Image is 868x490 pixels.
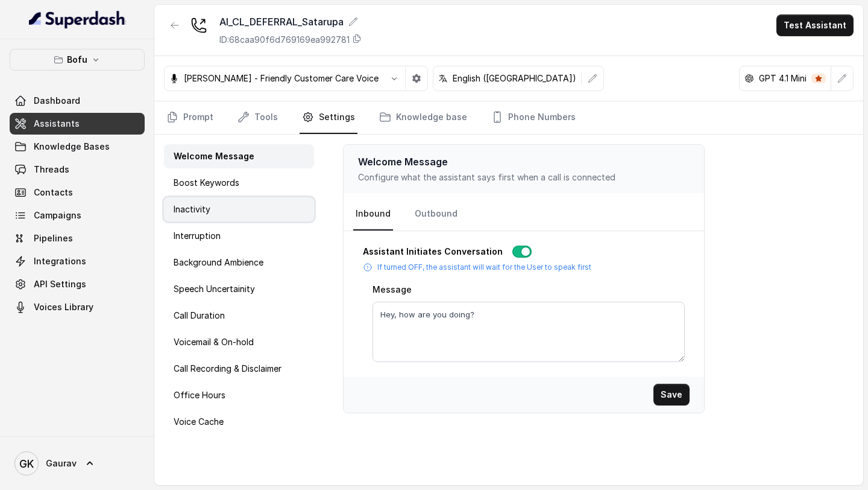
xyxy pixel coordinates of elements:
[10,182,145,203] a: Contacts
[373,302,685,362] textarea: Hey, how are you doing?
[744,74,754,83] svg: openai logo
[219,14,362,29] div: AI_CL_DEFERRAL_Satarupa
[164,101,216,134] a: Prompt
[10,90,145,112] a: Dashboard
[358,154,690,169] p: Welcome Message
[653,384,690,406] button: Save
[174,416,224,428] p: Voice Cache
[174,256,263,269] p: Background Ambience
[776,14,854,36] button: Test Assistant
[19,457,34,470] text: GK
[174,283,255,295] p: Speech Uncertainity
[412,198,460,231] a: Outbound
[10,113,145,135] a: Assistants
[10,447,145,480] a: Gaurav
[300,101,357,134] a: Settings
[34,118,80,130] span: Assistants
[10,273,145,295] a: API Settings
[184,72,379,84] p: [PERSON_NAME] - Friendly Customer Care Voice
[358,171,690,183] p: Configure what the assistant says first when a call is connected
[34,278,86,290] span: API Settings
[10,227,145,249] a: Pipelines
[10,250,145,272] a: Integrations
[174,336,254,348] p: Voicemail & On-hold
[759,72,807,84] p: GPT 4.1 Mini
[377,101,470,134] a: Knowledge base
[10,136,145,157] a: Knowledge Bases
[174,150,254,162] p: Welcome Message
[34,95,80,107] span: Dashboard
[174,177,239,189] p: Boost Keywords
[34,255,86,267] span: Integrations
[10,205,145,226] a: Campaigns
[34,141,110,153] span: Knowledge Bases
[235,101,280,134] a: Tools
[377,262,591,272] p: If turned OFF, the assistant will wait for the User to speak first
[373,284,412,294] label: Message
[10,49,145,71] button: Bofu
[46,457,77,469] span: Gaurav
[489,101,578,134] a: Phone Numbers
[353,198,393,231] a: Inbound
[174,230,221,242] p: Interruption
[174,363,281,375] p: Call Recording & Disclaimer
[34,209,81,221] span: Campaigns
[174,310,225,322] p: Call Duration
[219,34,350,46] p: ID: 68caa90f6d769169ea992781
[353,198,694,231] nav: Tabs
[34,164,69,176] span: Threads
[34,232,73,244] span: Pipelines
[34,301,93,313] span: Voices Library
[453,72,576,84] p: English ([GEOGRAPHIC_DATA])
[67,52,87,67] p: Bofu
[10,296,145,318] a: Voices Library
[164,101,854,134] nav: Tabs
[363,246,503,258] p: Assistant Initiates Conversation
[10,159,145,180] a: Threads
[174,203,210,215] p: Inactivity
[34,186,73,199] span: Contacts
[174,389,225,401] p: Office Hours
[29,10,126,29] img: light.svg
